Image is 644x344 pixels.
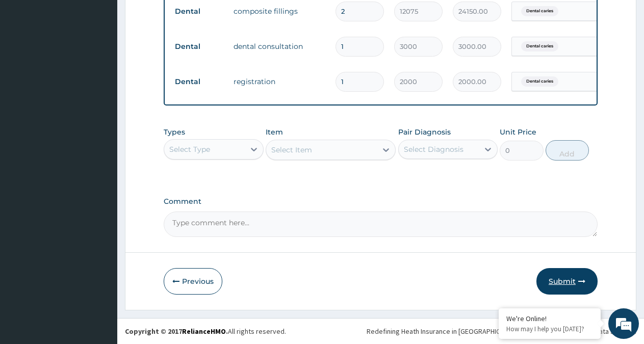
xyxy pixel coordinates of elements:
strong: Copyright © 2017 . [125,327,228,336]
p: How may I help you today? [506,325,593,333]
div: We're Online! [506,314,593,323]
td: Dental [170,2,228,21]
td: dental consultation [228,36,330,57]
td: registration [228,71,330,92]
td: composite fillings [228,1,330,21]
div: Select Type [169,144,210,154]
div: Minimize live chat window [167,5,192,30]
textarea: Type your message and hit 'Enter' [5,233,194,269]
label: Unit Price [500,127,536,137]
div: Redefining Heath Insurance in [GEOGRAPHIC_DATA] using Telemedicine and Data Science! [367,326,636,336]
span: We're online! [59,105,141,208]
label: Item [266,127,283,137]
div: Chat with us now [53,57,171,70]
span: Dental caries [521,41,558,51]
span: Dental caries [521,76,558,87]
img: d_794563401_company_1708531726252_794563401 [19,51,41,76]
td: Dental [170,37,228,56]
td: Dental [170,72,228,91]
label: Types [164,128,185,137]
button: Add [546,140,589,161]
a: RelianceHMO [182,327,226,336]
div: Select Diagnosis [404,144,463,154]
footer: All rights reserved. [117,318,644,344]
span: Dental caries [521,6,558,16]
button: Submit [536,268,598,295]
label: Comment [164,197,598,206]
label: Pair Diagnosis [398,127,451,137]
button: Previous [164,268,222,295]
